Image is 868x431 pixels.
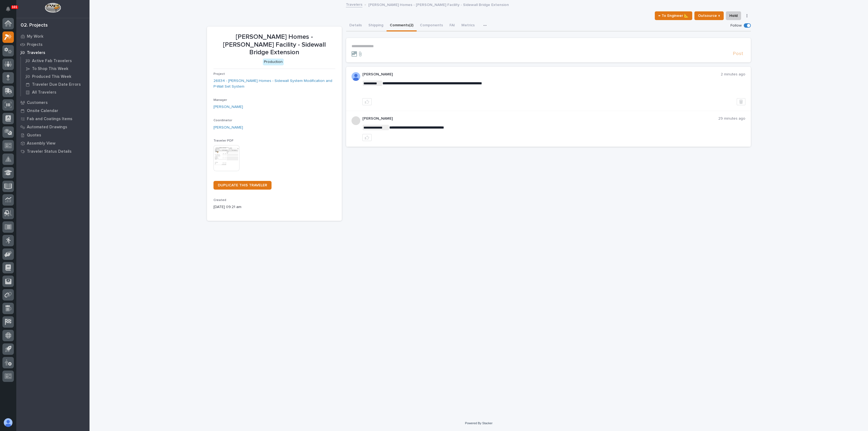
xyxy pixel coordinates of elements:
a: Onsite Calendar [16,107,90,115]
p: Quotes [27,133,41,138]
p: All Travelers [32,90,56,95]
button: Comments (2) [387,20,417,31]
button: Shipping [365,20,387,31]
p: 101 [12,5,17,9]
a: DUPLICATE THIS TRAVELER [213,181,272,190]
p: Travelers [27,50,45,55]
button: like this post [362,134,372,141]
span: Outsource ↑ [698,12,720,19]
p: Traveler Status Details [27,149,72,154]
p: Onsite Calendar [27,108,58,113]
button: Notifications [2,3,14,15]
span: Post [733,51,743,57]
button: ← To Engineer 📐 [655,11,692,20]
span: Created [213,199,226,202]
p: Fab and Coatings Items [27,117,72,122]
a: Powered By Stacker [465,422,492,425]
div: Production [263,59,284,65]
button: Metrics [458,20,478,31]
p: Active Fab Travelers [32,59,72,63]
span: ← To Engineer 📐 [658,12,689,19]
img: Workspace Logo [45,3,61,13]
a: Traveler Status Details [16,147,90,155]
p: Traveler Due Date Errors [32,82,81,87]
span: Manager [213,98,227,102]
p: [PERSON_NAME] [362,72,721,77]
span: Coordinator [213,119,232,122]
p: My Work [27,34,43,39]
p: Assembly View [27,141,55,146]
a: To Shop This Week [21,65,90,72]
button: users-avatar [2,417,14,428]
a: Travelers [346,1,362,7]
p: 29 minutes ago [718,116,745,121]
p: Produced This Week [32,74,71,79]
p: Projects [27,42,43,47]
div: 02. Projects [21,23,48,28]
a: Travelers [16,49,90,57]
p: Automated Drawings [27,125,67,130]
button: like this post [362,98,372,105]
span: Hold [729,12,738,19]
button: Outsource ↑ [694,11,724,20]
a: Traveler Due Date Errors [21,81,90,88]
span: Project [213,72,225,76]
a: [PERSON_NAME] [213,104,243,110]
a: Quotes [16,131,90,139]
button: Delete post [737,98,745,105]
a: Assembly View [16,139,90,147]
span: Traveler PDF [213,139,234,142]
button: Details [346,20,365,31]
button: Components [417,20,446,31]
p: Customers [27,100,48,105]
a: Automated Drawings [16,123,90,131]
div: Notifications101 [7,7,14,15]
button: FAI [446,20,458,31]
p: 2 minutes ago [721,72,745,77]
p: Follow [730,23,742,28]
p: [DATE] 09:21 am [213,204,335,210]
img: AOh14GjSnsZhInYMAl2VIng-st1Md8In0uqDMk7tOoQNx6CrVl7ct0jB5IZFYVrQT5QA0cOuF6lsKrjh3sjyefAjBh-eRxfSk... [352,72,360,81]
a: Active Fab Travelers [21,57,90,65]
p: To Shop This Week [32,66,68,71]
p: [PERSON_NAME] [362,116,718,121]
a: My Work [16,32,90,40]
a: Produced This Week [21,73,90,80]
a: Fab and Coatings Items [16,115,90,123]
a: 26834 - [PERSON_NAME] Homes - Sidewall System Modification and P-Wall Set System [213,78,335,90]
p: [PERSON_NAME] Homes - [PERSON_NAME] Facility - Sidewall Bridge Extension [368,1,509,7]
p: [PERSON_NAME] Homes - [PERSON_NAME] Facility - Sidewall Bridge Extension [213,33,335,56]
span: DUPLICATE THIS TRAVELER [218,183,267,187]
a: Customers [16,98,90,107]
a: All Travelers [21,88,90,96]
button: Hold [726,11,741,20]
a: [PERSON_NAME] [213,125,243,130]
a: Projects [16,40,90,49]
button: Post [731,51,745,57]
